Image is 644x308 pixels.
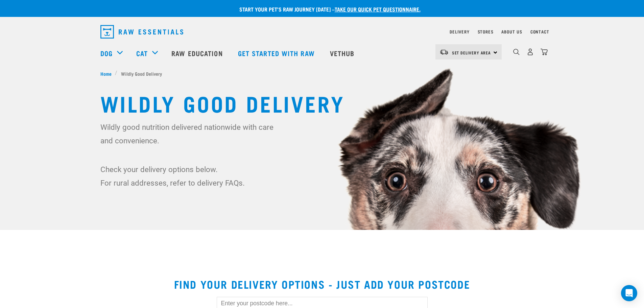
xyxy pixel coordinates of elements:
a: Delivery [450,30,469,33]
a: Contact [530,30,549,33]
h1: Wildly Good Delivery [100,91,544,115]
nav: breadcrumbs [100,70,544,77]
img: van-moving.png [439,49,449,55]
a: Stores [478,30,494,33]
a: Raw Education [165,40,231,67]
a: Cat [136,48,148,58]
a: take our quick pet questionnaire. [335,7,421,10]
span: Set Delivery Area [452,51,491,54]
a: Home [100,70,115,77]
img: Raw Essentials Logo [100,25,183,39]
nav: dropdown navigation [95,22,549,41]
p: Check your delivery options below. For rural addresses, refer to delivery FAQs. [100,163,278,190]
a: Vethub [323,40,363,67]
img: home-icon@2x.png [541,48,548,55]
div: Open Intercom Messenger [621,285,637,301]
a: Get started with Raw [231,40,323,67]
a: Dog [100,48,113,58]
img: user.png [527,48,534,55]
p: Wildly good nutrition delivered nationwide with care and convenience. [100,120,278,147]
span: Home [100,70,112,77]
a: About Us [501,30,522,33]
h2: Find your delivery options - just add your postcode [8,278,636,290]
img: home-icon-1@2x.png [513,49,520,55]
